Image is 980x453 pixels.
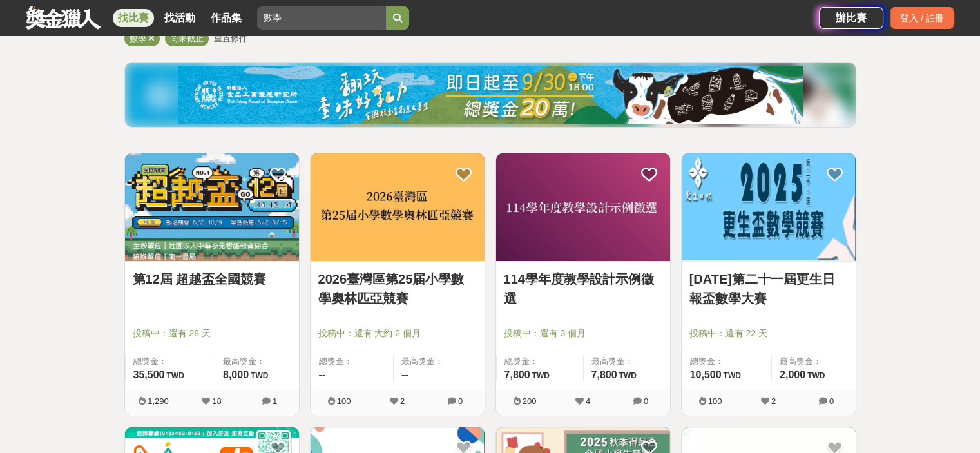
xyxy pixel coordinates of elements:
[133,369,165,380] span: 35,500
[682,153,856,262] a: Cover Image
[780,369,805,380] span: 2,000
[251,371,268,380] span: TWD
[133,269,291,289] a: 第12屆 超越盃全國競賽
[523,396,537,406] span: 200
[708,396,722,406] span: 100
[159,9,200,27] a: 找活動
[644,396,648,406] span: 0
[400,396,405,406] span: 2
[319,355,386,368] span: 總獎金：
[532,371,550,380] span: TWD
[591,355,662,368] span: 最高獎金：
[125,153,299,262] a: Cover Image
[206,9,247,27] a: 作品集
[133,327,291,340] span: 投稿中：還有 28 天
[586,396,590,406] span: 4
[504,355,575,368] span: 總獎金：
[125,153,299,261] img: Cover Image
[113,9,154,27] a: 找比賽
[890,7,954,29] div: 登入 / 註冊
[401,369,408,380] span: --
[401,355,477,368] span: 最高獎金：
[689,269,848,308] a: [DATE]第二十一屆更生日報盃數學大賽
[214,34,247,43] span: 重置條件
[819,7,883,29] a: 辦比賽
[133,355,207,368] span: 總獎金：
[690,369,722,380] span: 10,500
[319,369,326,380] span: --
[318,327,477,340] span: 投稿中：還有 大約 2 個月
[337,396,351,406] span: 100
[689,327,848,340] span: 投稿中：還有 22 天
[223,355,291,368] span: 最高獎金：
[273,396,277,406] span: 1
[496,153,670,261] img: Cover Image
[780,355,848,368] span: 最高獎金：
[504,327,662,340] span: 投稿中：還有 3 個月
[458,396,463,406] span: 0
[130,34,146,43] span: 數學
[311,153,485,261] img: Cover Image
[723,371,740,380] span: TWD
[166,371,184,380] span: TWD
[504,369,530,380] span: 7,800
[170,34,204,43] span: 尚未截止
[257,6,386,30] input: 全球自行車設計比賽
[311,153,485,262] a: Cover Image
[212,396,221,406] span: 18
[496,153,670,262] a: Cover Image
[148,396,169,406] span: 1,290
[504,269,662,308] a: 114學年度教學設計示例徵選
[318,269,477,308] a: 2026臺灣區第25届小學數學奧林匹亞競賽
[619,371,637,380] span: TWD
[682,153,856,261] img: Cover Image
[223,369,249,380] span: 8,000
[591,369,617,380] span: 7,800
[829,396,834,406] span: 0
[771,396,776,406] span: 2
[807,371,825,380] span: TWD
[690,355,764,368] span: 總獎金：
[178,66,803,124] img: ea6d37ea-8c75-4c97-b408-685919e50f13.jpg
